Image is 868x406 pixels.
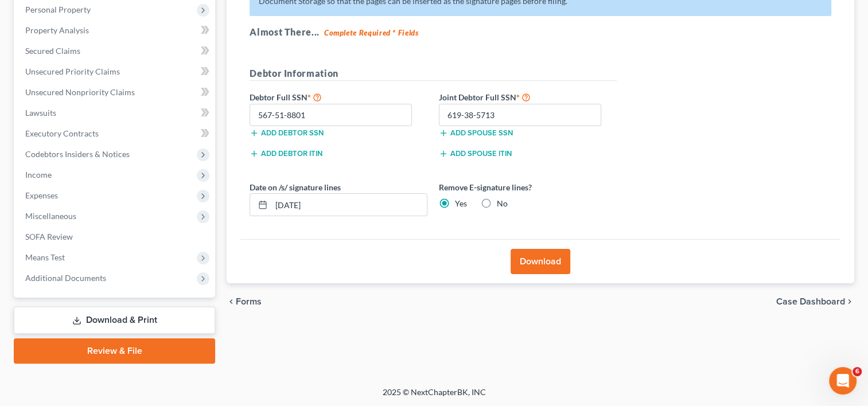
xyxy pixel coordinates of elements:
a: Property Analysis [16,20,215,41]
a: Download & Print [14,307,215,334]
i: chevron_left [227,297,236,306]
a: Executory Contracts [16,123,215,144]
span: Executory Contracts [25,128,99,138]
span: Income [25,170,52,179]
a: Review & File [14,338,215,364]
span: Additional Documents [25,273,106,283]
span: Secured Claims [25,46,80,56]
a: Secured Claims [16,41,215,61]
a: Unsecured Nonpriority Claims [16,82,215,103]
a: Case Dashboard chevron_right [776,297,854,306]
span: Codebtors Insiders & Notices [25,149,130,159]
strong: Complete Required * Fields [324,28,419,37]
a: Lawsuits [16,103,215,123]
button: Add spouse ITIN [439,149,512,158]
label: Yes [455,198,467,209]
span: SOFA Review [25,232,73,241]
span: Lawsuits [25,108,56,118]
span: Means Test [25,252,65,262]
span: Personal Property [25,5,91,14]
h5: Almost There... [250,25,831,39]
input: XXX-XX-XXXX [250,104,412,127]
button: Add debtor ITIN [250,149,322,158]
iframe: Intercom live chat [829,367,857,395]
label: Remove E-signature lines? [439,181,617,193]
label: Date on /s/ signature lines [250,181,341,193]
span: 6 [853,367,862,376]
label: Debtor Full SSN [244,90,433,104]
span: Miscellaneous [25,211,76,221]
input: XXX-XX-XXXX [439,104,601,127]
button: chevron_left Forms [227,297,277,306]
label: No [497,198,508,209]
a: SOFA Review [16,227,215,247]
label: Joint Debtor Full SSN [433,90,622,104]
span: Expenses [25,190,58,200]
input: MM/DD/YYYY [271,194,427,216]
i: chevron_right [845,297,854,306]
span: Unsecured Priority Claims [25,67,120,76]
a: Unsecured Priority Claims [16,61,215,82]
h5: Debtor Information [250,67,617,81]
span: Case Dashboard [776,297,845,306]
button: Download [511,249,570,274]
button: Add debtor SSN [250,128,324,138]
button: Add spouse SSN [439,128,513,138]
span: Unsecured Nonpriority Claims [25,87,135,97]
span: Property Analysis [25,25,89,35]
span: Forms [236,297,262,306]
